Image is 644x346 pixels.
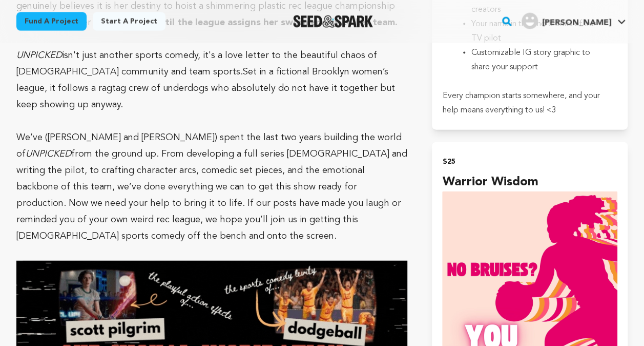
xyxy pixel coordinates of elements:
[520,11,628,32] span: Adeline H.'s Profile
[16,12,87,31] a: Fund a project
[522,13,611,29] div: Adeline H.'s Profile
[442,89,617,118] p: Every champion starts somewhere, and your help means everything to us! <3
[16,47,407,113] p: isn't just another sports comedy, it's a love letter to the beautiful chaos of [DEMOGRAPHIC_DATA]...
[16,129,407,244] p: We’ve ([PERSON_NAME] and [PERSON_NAME]) spent the last two years building the world of from the g...
[520,11,628,29] a: Adeline H.'s Profile
[442,155,617,169] h2: $25
[16,67,395,109] span: Set in a fictional Brooklyn women’s league, it follows a ragtag crew of underdogs who absolutely ...
[93,12,165,31] a: Start a project
[293,15,373,28] a: Seed&Spark Homepage
[471,46,605,74] li: Customizable IG story graphic to share your support
[522,13,538,29] img: user.png
[26,149,71,159] em: UNPICKED
[442,173,617,191] h4: Warrior Wisdom
[293,15,373,28] img: Seed&Spark Logo Dark Mode
[16,51,62,60] em: UNPICKED
[542,19,611,27] span: [PERSON_NAME]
